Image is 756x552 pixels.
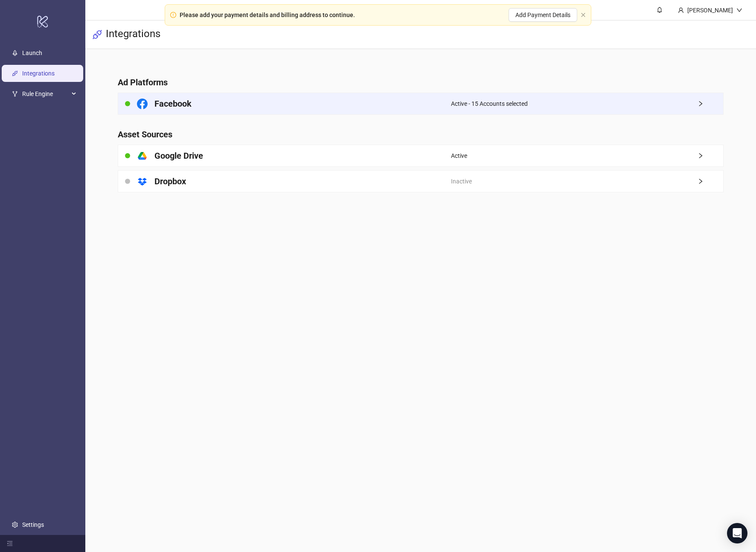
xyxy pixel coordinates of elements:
[451,151,467,160] span: Active
[154,98,192,110] h4: Facebook
[118,76,723,88] h4: Ad Platforms
[509,8,577,22] button: Add Payment Details
[698,178,723,184] span: right
[170,12,176,18] span: exclamation-circle
[515,12,570,18] span: Add Payment Details
[118,128,723,140] h4: Asset Sources
[118,145,723,167] a: Google DriveActiveright
[581,12,586,17] span: close
[736,7,742,13] span: down
[22,85,69,102] span: Rule Engine
[118,170,723,192] a: DropboxInactiveright
[154,150,203,162] h4: Google Drive
[12,91,18,97] span: fork
[7,540,13,546] span: menu-fold
[22,70,55,77] a: Integrations
[451,99,528,108] span: Active - 15 Accounts selected
[22,49,42,56] a: Launch
[451,177,472,186] span: Inactive
[180,10,355,20] div: Please add your payment details and billing address to continue.
[698,101,723,107] span: right
[154,175,186,187] h4: Dropbox
[657,7,663,13] span: bell
[581,12,586,18] button: close
[727,523,747,543] div: Open Intercom Messenger
[684,6,736,15] div: [PERSON_NAME]
[22,521,44,528] a: Settings
[118,93,723,115] a: FacebookActive - 15 Accounts selectedright
[698,153,723,159] span: right
[678,7,684,13] span: user
[106,27,160,42] h3: Integrations
[92,29,102,40] span: api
